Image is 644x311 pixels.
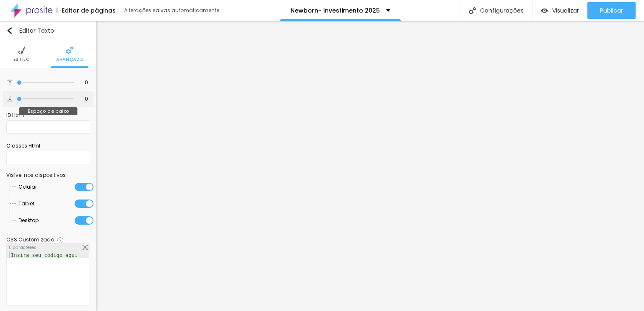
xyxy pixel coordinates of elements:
span: Publicar [600,7,623,14]
img: Icone [7,96,13,101]
span: Tablet [18,195,34,212]
span: Estilo [13,57,30,62]
button: Publicar [587,2,636,19]
button: Visualizar [532,2,587,19]
p: Newborn- Investimento 2025 [291,8,380,13]
span: Celular [18,179,37,195]
span: Visualizar [552,7,579,14]
div: Insira seu código aqui [7,252,81,258]
img: Icone [57,237,63,243]
div: 0 caracteres [7,244,90,252]
div: Alterações salvas automaticamente [124,8,221,13]
div: ID Html [6,111,90,119]
img: Icone [18,47,25,54]
img: view-1.svg [541,7,548,14]
div: Classes Html [6,142,90,150]
img: Icone [6,27,13,34]
img: Icone [83,245,88,250]
div: CSS Customizado [6,237,54,242]
img: Icone [469,7,476,14]
span: Avançado [56,57,83,62]
span: Desktop [18,212,39,229]
img: Icone [66,47,73,54]
div: Editar Texto [6,27,54,34]
iframe: Editor [96,21,644,311]
div: Visível nos dispositivos [6,173,90,178]
div: Editor de páginas [57,8,116,13]
img: Icone [7,80,13,85]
